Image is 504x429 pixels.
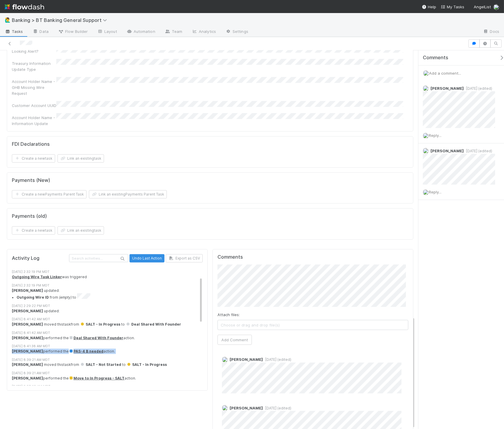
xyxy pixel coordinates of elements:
span: Deal Shared With Founder [126,322,181,326]
a: Team [160,27,187,37]
h5: Comments [217,254,408,260]
div: [DATE] 9:57:49 AM MDT [12,384,208,389]
img: logo-inverted-e16ddd16eac7371096b0.svg [5,2,44,12]
span: [PERSON_NAME] [230,406,263,410]
a: Automation [122,27,160,37]
strong: [PERSON_NAME] [12,336,43,340]
div: [DATE] 2:29:22 PM MDT [12,303,208,308]
a: Docs [478,27,504,37]
div: performed the action. [12,349,208,354]
div: [DATE] 8:41:42 AM MDT [12,330,208,335]
button: Undo Last Action [129,254,164,262]
button: Create a newtask [12,226,55,235]
img: avatar_c6c9a18c-a1dc-4048-8eac-219674057138.png [423,70,429,76]
a: PAS-4 B needed [69,349,103,353]
span: SALT - In Progress [127,362,167,367]
a: Analytics [187,27,221,37]
strong: [PERSON_NAME] [12,362,43,367]
a: Data [28,27,53,37]
span: Comments [423,55,448,61]
div: [DATE] 8:39:21 AM MDT [12,357,208,362]
img: avatar_3ada3d7a-7184-472b-a6ff-1830e1bb1afd.png [222,357,228,363]
strong: Outgoing Wire ID [17,295,49,300]
div: Help [422,4,436,10]
div: performed the action. [12,376,208,381]
a: Outgoing Wire Task Linker [12,275,62,279]
div: [DATE] 8:41:38 AM MDT [12,344,208,349]
button: Add Comment [217,335,252,345]
img: avatar_c6c9a18c-a1dc-4048-8eac-219674057138.png [423,133,429,139]
div: moved this task from to [12,362,208,367]
h5: Payments (New) [12,177,50,183]
span: [DATE] (edited) [464,149,492,153]
div: was triggered [12,274,208,280]
span: [DATE] (edited) [464,86,492,91]
div: [DATE] 2:32:19 PM MDT [12,283,208,288]
em: (empty) [59,295,72,300]
span: Reply... [429,133,441,138]
div: Account Holder Name - GHB Missing Wire Request [12,79,56,96]
div: performed the action. [12,335,208,341]
strong: [PERSON_NAME] [12,349,43,353]
div: [DATE] 8:39:21 AM MDT [12,371,208,376]
span: My Tasks [441,4,464,9]
span: Tasks [5,28,23,34]
span: Banking > BT Banking General Support [12,17,110,23]
strong: [PERSON_NAME] [12,322,43,326]
img: avatar_c6c9a18c-a1dc-4048-8eac-219674057138.png [493,4,499,10]
span: Choose or drag and drop file(s) [218,320,408,330]
a: Settings [221,27,253,37]
h5: FDI Declarations [12,141,50,147]
span: SALT - In Progress [80,322,120,326]
span: [DATE] (edited) [263,406,291,410]
span: Flow Builder [58,28,88,34]
span: [PERSON_NAME] [230,357,263,362]
div: updated: [12,308,208,314]
strong: [PERSON_NAME] [12,376,43,380]
li: from to [17,293,208,300]
button: Create a newPayments Parent Task [12,190,87,199]
button: Link an existingPayments Parent Task [89,190,167,199]
button: Link an existingtask [57,226,104,235]
img: avatar_3ada3d7a-7184-472b-a6ff-1830e1bb1afd.png [423,85,429,91]
div: updated: [12,288,208,300]
a: Deal Shared With Founder [69,336,123,340]
input: Search activities... [69,254,128,262]
span: Reply... [429,190,441,194]
div: [DATE] 2:32:19 PM MDT [12,269,208,274]
div: Treasury Information Update Type [12,60,56,72]
div: [DATE] 8:41:42 AM MDT [12,317,208,322]
div: Looking Alert? [12,48,56,54]
a: Layout [92,27,122,37]
h5: Activity Log [12,255,68,261]
span: [DATE] (edited) [263,357,291,362]
a: Flow Builder [53,27,92,37]
span: AngelList [474,4,491,9]
span: 🙋‍♂️ [5,17,11,23]
span: [PERSON_NAME] [431,148,464,153]
span: [PERSON_NAME] [431,86,464,91]
button: Link an existingtask [57,154,104,163]
h5: Payments (old) [12,213,47,219]
button: Create a newtask [12,154,55,163]
span: SALT - Not Started [80,362,121,367]
img: avatar_3ada3d7a-7184-472b-a6ff-1830e1bb1afd.png [222,405,228,411]
label: Attach files: [217,312,240,318]
button: Export as CSV [166,254,203,262]
div: Account Holder Name - Information Update [12,115,56,127]
a: My Tasks [441,4,464,10]
a: Move to In Progress - SALT [69,376,124,380]
img: avatar_3ada3d7a-7184-472b-a6ff-1830e1bb1afd.png [423,148,429,154]
div: moved this task from to [12,322,208,327]
strong: [PERSON_NAME] [12,288,43,293]
div: Customer Account UUID [12,103,56,108]
strong: [PERSON_NAME] [12,309,43,313]
span: Add a comment... [429,71,461,76]
img: avatar_c6c9a18c-a1dc-4048-8eac-219674057138.png [423,189,429,195]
